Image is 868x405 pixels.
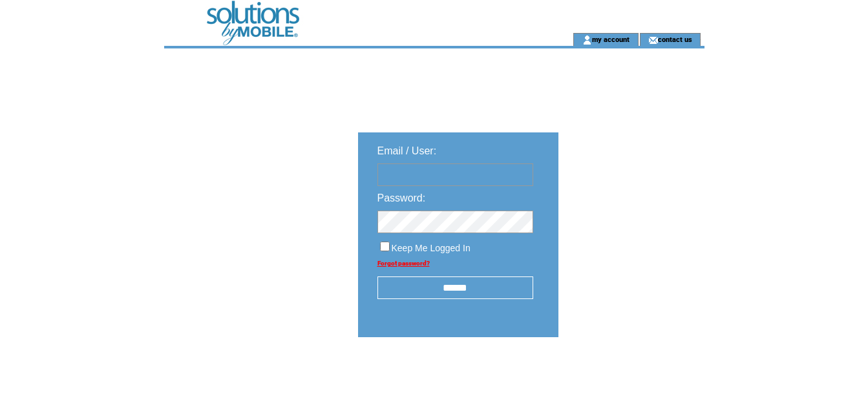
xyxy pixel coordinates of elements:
[377,260,430,267] a: Forgot password?
[377,145,437,156] span: Email / User:
[596,369,661,386] img: transparent.png;jsessionid=B0C2A3E1F1F04C307C95E4F761C621FA
[648,35,658,45] img: contact_us_icon.gif;jsessionid=B0C2A3E1F1F04C307C95E4F761C621FA
[592,35,630,43] a: my account
[582,35,592,45] img: account_icon.gif;jsessionid=B0C2A3E1F1F04C307C95E4F761C621FA
[377,192,426,203] span: Password:
[658,35,692,43] a: contact us
[392,243,471,253] span: Keep Me Logged In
